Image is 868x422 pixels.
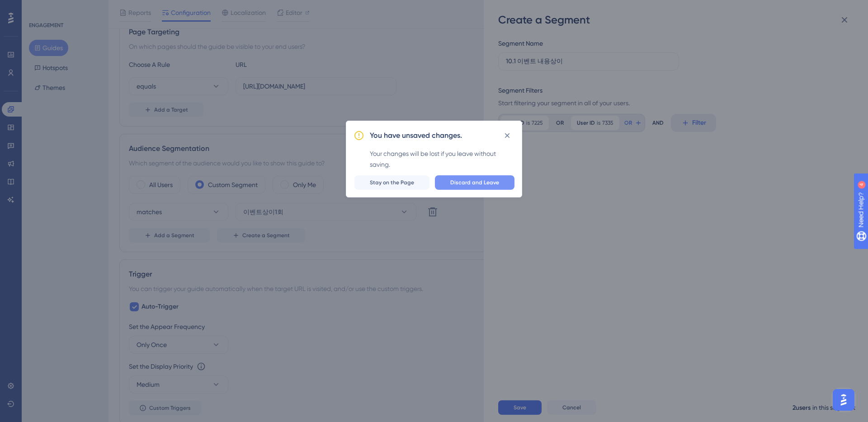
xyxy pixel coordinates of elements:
div: Your changes will be lost if you leave without saving. [370,148,514,170]
div: 4 [63,5,66,12]
span: Stay on the Page [370,179,414,186]
h2: You have unsaved changes. [370,130,462,141]
span: Need Help? [21,2,57,13]
iframe: UserGuiding AI Assistant Launcher [830,386,857,413]
span: Discard and Leave [450,179,499,186]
